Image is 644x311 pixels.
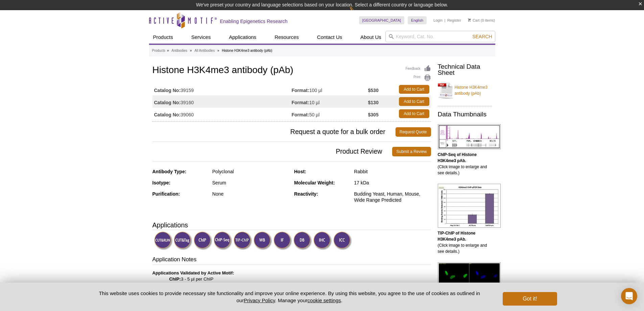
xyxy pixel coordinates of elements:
a: English [408,16,427,24]
a: Add to Cart [399,109,429,118]
strong: Isotype: [152,180,171,185]
div: Budding Yeast, Human, Mouse, Wide Range Predicted [354,191,431,203]
strong: Catalog No: [154,87,181,93]
a: All Antibodies [194,48,215,54]
li: | [445,16,446,24]
p: This website uses cookies to provide necessary site functionality and improve your online experie... [87,290,492,304]
strong: $305 [368,112,379,118]
a: About Us [356,31,385,44]
img: Western Blot Validated [254,231,272,250]
a: Products [152,48,165,54]
td: 50 µl [292,108,368,120]
li: » [217,49,219,52]
strong: Format: [292,112,309,118]
img: TIP-ChIP Validated [234,231,252,250]
p: (Click image to enlarge and see details.) [438,152,492,176]
li: » [190,49,192,52]
a: Antibodies [171,48,187,54]
a: Add to Cart [399,85,429,94]
strong: Host: [294,169,306,174]
a: Privacy Policy [244,297,275,303]
li: (0 items) [468,16,495,24]
strong: Antibody Type: [152,169,187,174]
strong: $530 [368,87,379,93]
a: Applications [225,31,260,44]
td: 39159 [152,83,292,95]
td: 10 µl [292,95,368,108]
img: CUT&Tag Validated [174,231,192,250]
strong: ChIP: [169,276,181,282]
a: Services [187,31,215,44]
h2: Enabling Epigenetics Research [220,18,288,24]
button: Got it! [503,292,557,306]
img: Change Here [349,5,367,21]
div: 17 kDa [354,180,431,186]
a: Print [406,74,431,82]
td: 39160 [152,95,292,108]
a: Contact Us [313,31,346,44]
td: 100 µl [292,83,368,95]
img: ChIP-Seq Validated [214,231,232,250]
img: CUT&RUN Validated [154,231,173,250]
img: Immunofluorescence Validated [273,231,292,250]
a: Feedback [406,65,431,72]
li: » [167,49,169,52]
strong: Molecular Weight: [294,180,335,185]
div: Open Intercom Messenger [621,288,637,304]
a: Products [149,31,177,44]
span: Product Review [152,147,392,156]
div: Rabbit [354,169,431,175]
h2: Data Thumbnails [438,111,492,117]
strong: Format: [292,99,309,106]
a: Cart [468,18,480,23]
img: Histone H3K4me3 antibody (pAb) tested by TIP-ChIP. [438,184,501,228]
img: Immunohistochemistry Validated [313,231,332,250]
h3: Application Notes [152,256,431,265]
strong: Catalog No: [154,99,181,106]
input: Keyword, Cat. No. [385,31,495,42]
h1: Histone H3K4me3 antibody (pAb) [152,65,431,76]
div: None [212,191,289,197]
a: [GEOGRAPHIC_DATA] [359,16,405,24]
button: cookie settings [307,297,341,303]
b: ChIP-Seq of Histone H3K4me3 pAb. [438,152,477,163]
div: Serum [212,180,289,186]
button: Search [470,34,494,40]
a: Register [447,18,461,23]
strong: Purification: [152,191,180,197]
span: Request a quote for a bulk order [152,127,396,137]
a: Login [433,18,443,23]
h2: Technical Data Sheet [438,64,492,76]
h3: Applications [152,220,431,230]
img: ChIP Validated [194,231,212,250]
p: (Click image to enlarge and see details.) [438,230,492,254]
img: Your Cart [468,18,471,22]
span: Search [472,34,492,39]
a: Add to Cart [399,97,429,106]
strong: Format: [292,87,309,93]
img: Dot Blot Validated [293,231,312,250]
strong: $130 [368,99,379,106]
a: Request Quote [396,127,431,137]
a: Resources [270,31,303,44]
b: Applications Validated by Active Motif: [152,270,234,275]
img: Histone H3K4me3 antibody (pAb) tested by immunofluorescence. [438,262,501,310]
a: Submit a Review [392,147,431,156]
img: Immunocytochemistry Validated [333,231,352,250]
a: Histone H3K4me3 antibody (pAb) [438,80,492,101]
td: 39060 [152,108,292,120]
b: TIP-ChIP of Histone H3K4me3 pAb. [438,231,476,242]
img: Histone H3K4me3 antibody (pAb) tested by ChIP-Seq. [438,124,501,149]
li: Histone H3K4me3 antibody (pAb) [222,49,272,52]
strong: Catalog No: [154,112,181,118]
strong: Reactivity: [294,191,318,197]
div: Polyclonal [212,169,289,175]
